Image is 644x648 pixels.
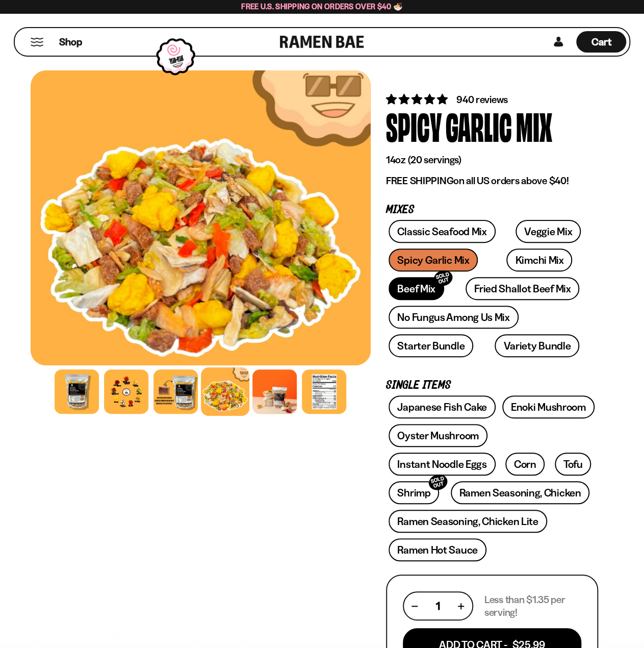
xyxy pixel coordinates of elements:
div: SOLD OUT [427,472,450,492]
a: Ramen Seasoning, Chicken [451,481,590,504]
p: 14oz (20 servings) [386,154,598,166]
a: Cart [576,28,626,56]
p: on all US orders above $40! [386,175,598,187]
a: Ramen Hot Sauce [389,538,486,561]
p: Less than $1.35 per serving! [484,593,581,619]
a: ShrimpSOLD OUT [389,481,439,504]
a: Veggie Mix [516,220,581,243]
a: Kimchi Mix [506,248,572,271]
a: Starter Bundle [389,334,473,357]
a: Japanese Fish Cake [389,395,496,418]
a: Fried Shallot Beef Mix [466,277,579,300]
div: SOLD OUT [432,268,454,288]
span: Free U.S. Shipping on Orders over $40 🍜 [241,2,403,11]
a: Ramen Seasoning, Chicken Lite [389,510,547,533]
a: Beef MixSOLD OUT [389,277,444,300]
a: No Fungus Among Us Mix [389,306,518,329]
span: Shop [59,35,82,49]
span: Cart [591,36,611,48]
a: Classic Seafood Mix [389,220,495,243]
div: Spicy [386,107,442,145]
a: Oyster Mushroom [389,424,487,447]
a: Corn [505,453,545,476]
span: 1 [436,600,440,612]
a: Instant Noodle Eggs [389,453,495,476]
p: Single Items [386,381,598,390]
a: Shop [59,31,82,53]
a: Enoki Mushroom [502,395,595,418]
div: Garlic [446,107,512,145]
strong: FREE SHIPPING [386,175,453,187]
button: Mobile Menu Trigger [30,38,44,46]
p: Mixes [386,205,598,215]
a: Variety Bundle [495,334,579,357]
div: Mix [516,107,552,145]
span: 4.75 stars [386,93,450,106]
span: 940 reviews [456,93,508,106]
a: Tofu [555,453,591,476]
